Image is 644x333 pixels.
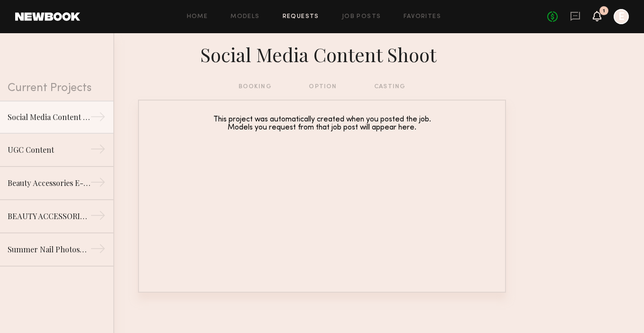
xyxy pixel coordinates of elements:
div: UGC Content [8,144,90,156]
div: BEAUTY ACCESSORIES E-COMMERCE SHOOT [8,211,90,222]
a: Home [187,14,208,20]
a: Favorites [404,14,441,20]
div: → [90,208,106,227]
div: → [90,109,106,128]
a: Models [230,14,259,20]
a: E [614,9,629,24]
div: This project was automatically created when you posted the job. Models you request from that job ... [158,116,486,132]
div: Social Media Content Shoot [8,111,90,123]
div: → [90,141,106,160]
div: Social Media Content Shoot [138,41,506,66]
div: → [90,241,106,260]
div: → [90,175,106,194]
div: Summer Nail Photoshoot [8,244,90,255]
a: Requests [283,14,319,20]
a: Job Posts [342,14,381,20]
div: Beauty Accessories E-Commerce Shoot [8,177,90,189]
div: 1 [603,9,605,14]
